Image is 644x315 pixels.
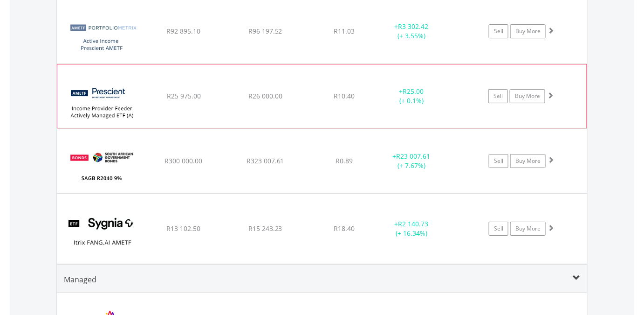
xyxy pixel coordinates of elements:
a: Buy More [510,222,546,236]
span: R10.40 [334,91,355,100]
a: Buy More [510,89,545,103]
div: + (+ 16.34%) [377,219,447,238]
span: R11.03 [334,27,355,35]
img: EQU.ZA.R2040.png [62,140,142,190]
span: R96 197.52 [248,27,282,35]
a: Sell [489,222,508,236]
span: Managed [64,274,96,285]
div: + (+ 3.55%) [377,22,447,41]
a: Sell [489,154,508,168]
span: R25 975.00 [167,91,201,100]
span: R13 102.50 [166,224,200,233]
div: + (+ 0.1%) [377,87,446,105]
span: R26 000.00 [248,91,282,100]
span: R3 302.42 [398,22,429,31]
span: R25.00 [403,87,424,96]
span: R23 007.61 [397,152,431,161]
span: R18.40 [334,224,355,233]
div: + (+ 7.67%) [377,152,447,170]
span: R92 895.10 [166,27,200,35]
img: EQU.ZA.PMXINC.png [62,11,142,61]
span: R323 007.61 [247,156,284,165]
a: Buy More [510,24,546,38]
span: R15 243.23 [248,224,282,233]
span: R2 140.73 [398,219,429,228]
a: Sell [488,89,508,103]
span: R0.89 [336,156,353,165]
img: EQU.ZA.SYFANG.png [62,205,142,261]
span: R300 000.00 [164,156,202,165]
a: Sell [489,24,508,38]
img: EQU.ZA.PIPETF.png [62,76,142,126]
a: Buy More [510,154,546,168]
